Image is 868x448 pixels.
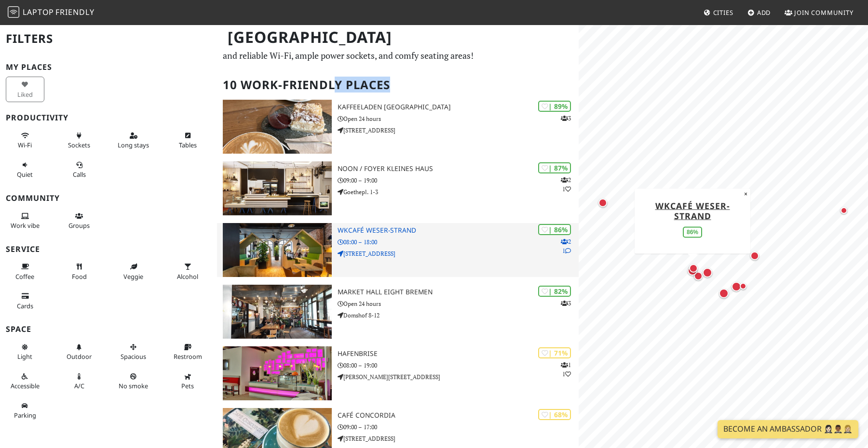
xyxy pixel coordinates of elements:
[169,128,207,153] button: Tables
[6,157,44,183] button: Quiet
[6,325,211,334] h3: Space
[60,157,99,183] button: Calls
[6,398,44,423] button: Parking
[757,8,771,17] span: Add
[538,224,571,235] div: | 86%
[121,352,146,361] span: Spacious
[6,339,44,365] button: Light
[338,165,579,173] h3: noon / Foyer Kleines Haus
[6,128,44,153] button: Wi-Fi
[538,286,571,297] div: | 82%
[538,347,571,358] div: | 71%
[6,288,44,314] button: Cards
[169,339,207,365] button: Restroom
[338,372,579,382] p: [PERSON_NAME][STREET_ADDRESS]
[338,311,579,320] p: Domshof 8-12
[217,285,579,339] a: Market Hall Eight Bremen | 82% 3 Market Hall Eight Bremen Open 24 hours Domshof 8-12
[338,249,579,258] p: [STREET_ADDRESS]
[338,411,579,420] h3: Café Concordia
[217,346,579,400] a: Hafenbrise | 71% 11 Hafenbrise 08:00 – 19:00 [PERSON_NAME][STREET_ADDRESS]
[561,175,571,194] p: 2 1
[67,352,92,361] span: Outdoor area
[60,259,99,284] button: Food
[338,434,579,443] p: [STREET_ADDRESS]
[6,245,211,254] h3: Service
[6,24,211,53] h2: Filters
[338,103,579,111] h3: Kaffeeladen [GEOGRAPHIC_DATA]
[538,101,571,112] div: | 89%
[338,237,579,247] p: 08:00 – 18:00
[119,382,148,390] span: Smoke free
[217,100,579,154] a: Kaffeeladen Bremen | 89% 3 Kaffeeladen [GEOGRAPHIC_DATA] Open 24 hours [STREET_ADDRESS]
[737,280,749,292] div: Map marker
[220,24,577,51] h1: [GEOGRAPHIC_DATA]
[223,70,573,100] h2: 10 Work-Friendly Places
[838,205,850,216] div: Map marker
[338,176,579,185] p: 09:00 – 19:00
[338,126,579,135] p: [STREET_ADDRESS]
[338,288,579,296] h3: Market Hall Eight Bremen
[223,346,332,400] img: Hafenbrise
[687,262,700,275] div: Map marker
[338,361,579,370] p: 08:00 – 19:00
[217,161,579,215] a: noon / Foyer Kleines Haus | 87% 21 noon / Foyer Kleines Haus 09:00 – 19:00 Goethepl. 1-3
[114,259,153,284] button: Veggie
[11,382,40,390] span: Accessible
[15,272,34,281] span: Coffee
[717,287,731,300] div: Map marker
[11,221,40,230] span: People working
[179,141,197,149] span: Work-friendly tables
[338,114,579,123] p: Open 24 hours
[68,221,90,230] span: Group tables
[68,141,90,149] span: Power sockets
[169,259,207,284] button: Alcohol
[73,170,86,179] span: Video/audio calls
[8,6,19,18] img: LaptopFriendly
[60,339,99,365] button: Outdoor
[223,100,332,154] img: Kaffeeladen Bremen
[23,7,54,17] span: Laptop
[223,161,332,215] img: noon / Foyer Kleines Haus
[17,302,33,310] span: Credit cards
[169,369,207,394] button: Pets
[6,208,44,234] button: Work vibe
[741,188,750,199] button: Close popup
[338,226,579,235] h3: WKcafé WESER-Strand
[794,8,854,17] span: Join Community
[174,352,202,361] span: Restroom
[748,250,761,262] div: Map marker
[692,270,705,282] div: Map marker
[217,223,579,277] a: WKcafé WESER-Strand | 86% 21 WKcafé WESER-Strand 08:00 – 18:00 [STREET_ADDRESS]
[561,237,571,255] p: 2 1
[223,223,332,277] img: WKcafé WESER-Strand
[701,266,714,279] div: Map marker
[338,299,579,308] p: Open 24 hours
[14,411,36,420] span: Parking
[683,226,702,237] div: 86%
[700,4,737,21] a: Cities
[114,369,153,394] button: No smoke
[114,128,153,153] button: Long stays
[223,285,332,339] img: Market Hall Eight Bremen
[17,170,33,179] span: Quiet
[597,197,609,209] div: Map marker
[60,208,99,234] button: Groups
[8,4,95,21] a: LaptopFriendly LaptopFriendly
[338,350,579,358] h3: Hafenbrise
[538,409,571,420] div: | 68%
[561,299,571,308] p: 3
[338,187,579,197] p: Goethepl. 1-3
[6,63,211,72] h3: My Places
[781,4,857,21] a: Join Community
[6,259,44,284] button: Coffee
[655,199,730,221] a: WKcafé WESER-Strand
[338,422,579,432] p: 09:00 – 17:00
[74,382,84,390] span: Air conditioned
[114,339,153,365] button: Spacious
[718,420,858,438] a: Become an Ambassador 🤵🏻‍♀️🤵🏾‍♂️🤵🏼‍♀️
[17,352,32,361] span: Natural light
[55,7,94,17] span: Friendly
[177,272,198,281] span: Alcohol
[561,360,571,379] p: 1 1
[60,128,99,153] button: Sockets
